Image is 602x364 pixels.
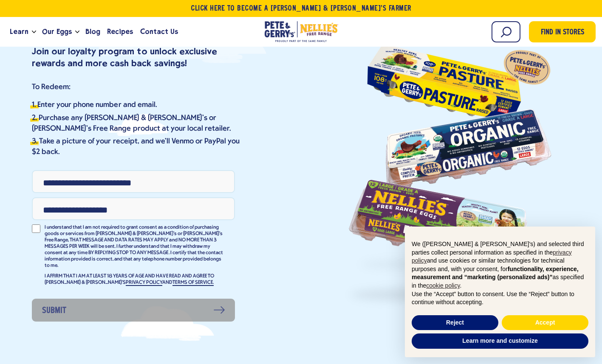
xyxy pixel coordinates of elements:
[426,282,460,289] a: cookie policy
[39,20,75,43] a: Our Eggs
[412,315,498,330] button: Reject
[32,82,243,92] p: To Redeem:
[6,20,32,43] a: Learn
[412,240,588,290] p: We ([PERSON_NAME] & [PERSON_NAME]'s) and selected third parties collect personal information as s...
[32,100,243,110] li: Enter your phone number and email.
[541,27,584,39] span: Find in Stores
[32,31,36,34] button: Open the dropdown menu for Learn
[32,136,243,157] li: Take a picture of your receipt, and we'll Venmo or PayPal you $2 back.
[104,20,136,43] a: Recipes
[140,26,178,37] span: Contact Us
[172,280,213,286] a: TERMS OF SERVICE.
[42,26,72,37] span: Our Eggs
[10,26,28,37] span: Learn
[126,280,162,286] a: PRIVACY POLICY
[32,224,40,233] input: I understand that I am not required to grant consent as a condition of purchasing goods or servic...
[529,21,596,42] a: Find in Stores
[412,333,588,349] button: Learn more and customize
[492,21,520,42] input: Search
[107,26,133,37] span: Recipes
[82,20,104,43] a: Blog
[32,113,243,134] li: Purchase any [PERSON_NAME] & [PERSON_NAME]’s or [PERSON_NAME]'s Free Range product at your local ...
[45,273,223,286] p: I AFFIRM THAT I AM AT LEAST 18 YEARS OF AGE AND HAVE READ AND AGREE TO [PERSON_NAME] & [PERSON_NA...
[137,20,181,43] a: Contact Us
[85,26,100,37] span: Blog
[412,290,588,307] p: Use the “Accept” button to consent. Use the “Reject” button to continue without accepting.
[75,31,79,34] button: Open the dropdown menu for Our Eggs
[45,224,223,269] p: I understand that I am not required to grant consent as a condition of purchasing goods or servic...
[32,45,243,70] p: Join our loyalty program to unlock exclusive rewards and more cash back savings!
[32,299,235,322] button: Submit
[502,315,588,330] button: Accept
